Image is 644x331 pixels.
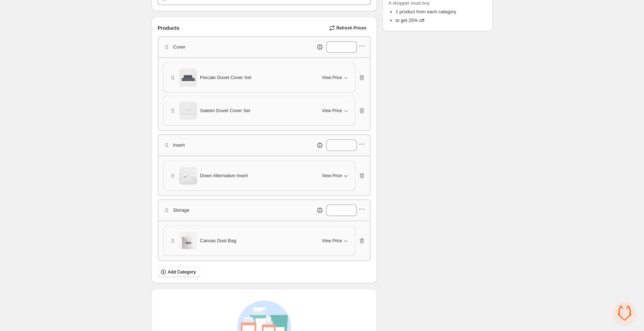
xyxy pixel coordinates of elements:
img: Sateen Duvet Cover Set [179,102,197,120]
li: to get 25% off [396,17,487,24]
button: View Price [318,235,354,247]
img: Percale Duvet Cover Set [179,69,197,87]
span: Add Category [168,269,196,275]
span: View Price [322,75,342,81]
span: View Price [322,238,342,244]
span: View Price [322,173,342,179]
p: Insert [173,142,185,149]
span: Sateen Duvet Cover Set [200,107,250,114]
span: Down Alternative Insert [200,172,248,179]
p: Cover [173,43,186,51]
li: 1 product from each category [396,8,487,15]
button: Add Category [158,267,200,277]
img: Canvas Dust Bag [179,232,197,250]
p: Storage [173,207,190,214]
button: View Price [318,105,354,116]
button: View Price [318,72,354,83]
button: Refresh Prices [326,23,371,33]
img: Down Alternative Insert [179,167,197,185]
button: View Price [318,170,354,181]
span: Canvas Dust Bag [200,237,236,244]
a: Відкритий чат [614,302,635,324]
span: Percale Duvet Cover Set [200,74,251,81]
span: View Price [322,108,342,114]
span: Refresh Prices [336,25,367,31]
span: Products [158,24,179,32]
